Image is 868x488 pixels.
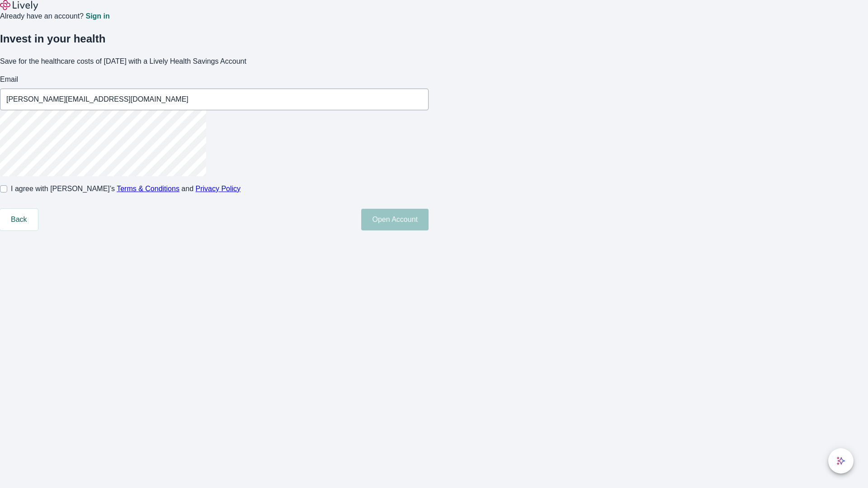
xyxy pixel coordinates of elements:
[836,456,845,465] svg: Lively AI Assistant
[11,183,241,194] span: I agree with [PERSON_NAME]’s and
[828,448,854,474] button: chat
[196,185,241,192] a: Privacy Policy
[85,13,109,20] a: Sign in
[117,185,179,192] a: Terms & Conditions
